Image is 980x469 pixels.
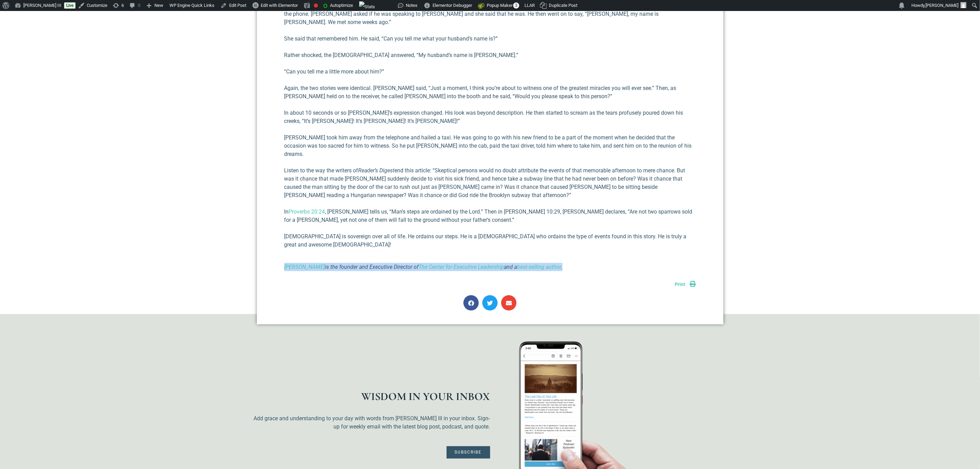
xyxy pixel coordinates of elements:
[675,282,696,287] a: Print
[513,2,519,9] span: 2
[359,1,375,12] img: Views over 48 hours. Click for more Jetpack Stats.
[501,295,517,311] div: Share on email
[284,35,696,43] p: She said that remembered him. He said, “Can you tell me what your husband’s name is?”
[284,167,696,199] p: Listen to the way the writers of end this article: “Skeptical persons would no doubt attribute th...
[261,3,298,8] span: Edit with Elementor
[284,2,696,26] p: As they got off of the train, [PERSON_NAME] went over to a phone and called the number on the dog...
[925,3,958,8] span: [PERSON_NAME]
[284,84,696,101] p: Again, the two stories were identical. [PERSON_NAME] said, “Just a moment, I think you’re about t...
[517,264,561,270] a: best-selling author
[284,264,325,270] a: [PERSON_NAME]
[284,68,696,76] p: “Can you tell me a little more about him?”
[482,295,498,311] div: Share on twitter
[253,415,490,431] p: Add grace and understanding to your day with words from [PERSON_NAME] III in your inbox. Sign-up ...
[284,51,696,59] p: Rather shocked, the [DEMOGRAPHIC_DATA] answered, “My husband’s name is [PERSON_NAME].”
[358,167,395,174] em: Reader’s Digest
[284,264,563,270] i: is the founder and Executive Director of and a .
[455,450,482,455] span: Subscribe
[284,134,696,158] p: [PERSON_NAME] took him away from the telephone and hailed a taxi. He was going to go with his new...
[314,3,318,8] div: Focus keyphrase not set
[463,295,479,311] div: Share on facebook
[675,282,686,287] span: Print
[64,2,75,9] a: Live
[419,264,504,270] a: The Center for Executive Leadership
[253,391,490,402] h1: WISDOM IN YOUR INBOX
[284,208,696,224] p: In , [PERSON_NAME] tells us, “Man’s steps are ordained by the Lord.” Then in [PERSON_NAME] 10:29,...
[284,109,696,125] p: In about 10 seconds or so [PERSON_NAME]’s expression changed. His look was beyond description. He...
[284,232,696,249] p: [DEMOGRAPHIC_DATA] is sovereign over all of life. He ordains our steps. He is a [DEMOGRAPHIC_DATA...
[289,208,325,215] a: Proverbs 20:24
[447,446,490,459] a: Subscribe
